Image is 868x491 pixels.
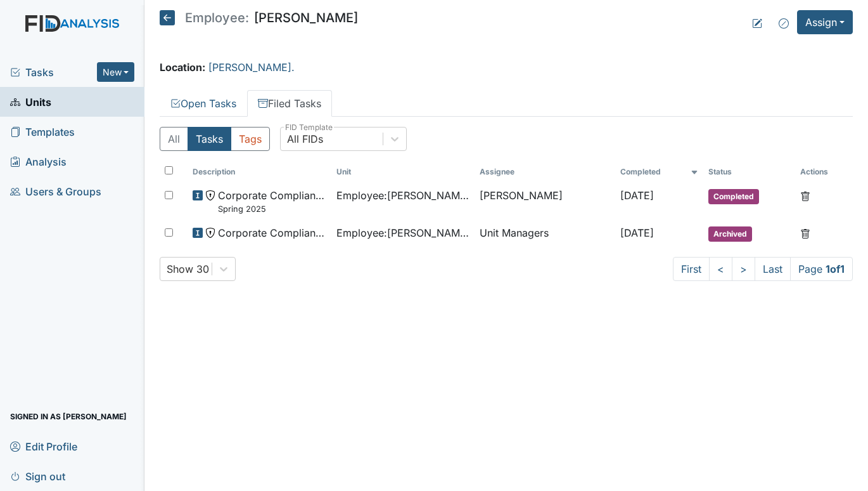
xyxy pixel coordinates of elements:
[218,203,326,215] small: Spring 2025
[160,127,853,281] div: Filed Tasks
[336,188,470,203] span: Employee : [PERSON_NAME]
[475,183,615,220] td: [PERSON_NAME]
[826,263,845,275] strong: 1 of 1
[10,92,51,112] span: Units
[160,127,270,151] div: Type filter
[247,90,332,117] a: Filed Tasks
[620,189,654,202] span: [DATE]
[208,61,295,74] a: [PERSON_NAME].
[218,188,326,215] span: Corporate Compliance Spring 2025
[620,226,654,239] span: [DATE]
[800,225,810,240] a: Delete
[218,225,326,240] span: Corporate Compliance
[755,257,791,281] a: Last
[160,10,358,25] h5: [PERSON_NAME]
[10,407,127,426] span: Signed in as [PERSON_NAME]
[188,161,331,183] th: Toggle SortBy
[708,189,759,204] span: Completed
[10,436,77,456] span: Edit Profile
[703,161,795,183] th: Toggle SortBy
[165,166,173,174] input: Toggle All Rows Selected
[795,161,853,183] th: Actions
[10,65,97,80] a: Tasks
[167,261,209,277] div: Show 30
[160,61,205,74] strong: Location:
[800,188,810,203] a: Delete
[673,257,710,281] a: First
[10,152,67,171] span: Analysis
[615,161,703,183] th: Toggle SortBy
[790,257,853,281] span: Page
[188,127,231,151] button: Tasks
[97,62,135,82] button: New
[185,11,249,24] span: Employee:
[10,466,65,486] span: Sign out
[287,131,323,147] div: All FIDs
[231,127,270,151] button: Tags
[475,220,615,247] td: Unit Managers
[10,181,101,201] span: Users & Groups
[475,161,615,183] th: Assignee
[160,90,247,117] a: Open Tasks
[10,122,75,141] span: Templates
[336,225,470,240] span: Employee : [PERSON_NAME]
[708,226,752,242] span: Archived
[732,257,755,281] a: >
[797,10,853,34] button: Assign
[331,161,475,183] th: Toggle SortBy
[160,127,188,151] button: All
[673,257,853,281] nav: task-pagination
[709,257,732,281] a: <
